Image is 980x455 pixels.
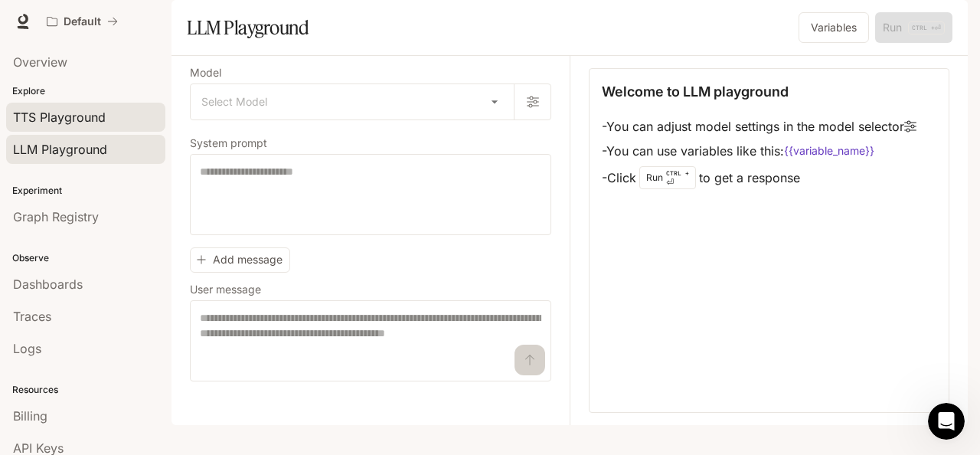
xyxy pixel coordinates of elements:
[190,138,267,149] p: System prompt
[666,169,689,187] p: ⏎
[190,247,290,273] button: Add message
[602,139,916,163] li: - You can use variables like this:
[190,67,221,78] p: Model
[602,114,916,139] li: - You can adjust model settings in the model selector
[190,284,261,295] p: User message
[639,166,696,189] div: Run
[187,12,309,43] h1: LLM Playground
[64,15,101,28] p: Default
[191,84,514,119] div: Select Model
[928,403,965,440] iframe: Intercom live chat
[40,6,125,37] button: All workspaces
[201,94,267,110] span: Select Model
[602,163,916,192] li: - Click to get a response
[784,143,874,159] code: {{variable_name}}
[666,169,689,178] p: CTRL +
[602,81,789,102] p: Welcome to LLM playground
[799,12,869,43] button: Variables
